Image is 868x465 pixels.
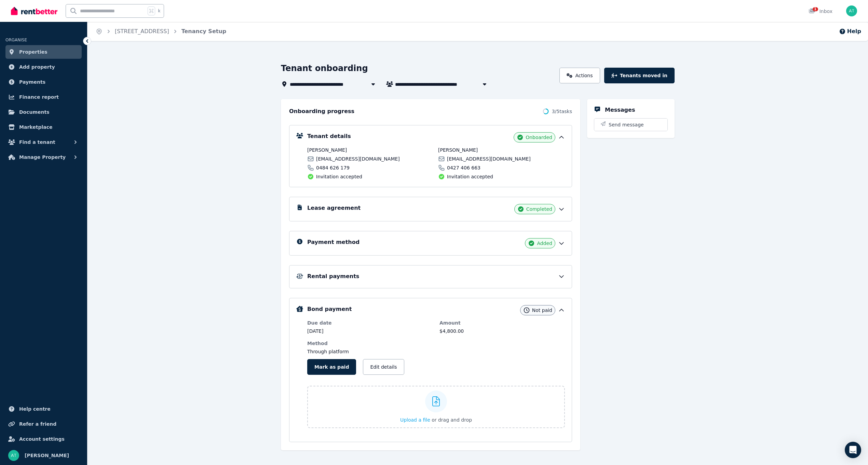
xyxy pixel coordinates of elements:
[25,451,69,460] span: [PERSON_NAME]
[5,90,82,104] a: Finance report
[307,328,433,334] dd: [DATE]
[532,307,552,314] span: Not paid
[19,108,50,116] span: Documents
[87,22,234,41] nav: Breadcrumb
[447,164,480,171] span: 0427 406 663
[447,155,531,162] span: [EMAIL_ADDRESS][DOMAIN_NAME]
[316,155,400,162] span: [EMAIL_ADDRESS][DOMAIN_NAME]
[432,417,472,423] span: or drag and drop
[8,450,19,461] img: Alexander Tran
[19,153,66,161] span: Manage Property
[447,173,493,180] span: Invitation accepted
[307,147,434,153] span: [PERSON_NAME]
[5,38,27,42] span: ORGANISE
[19,420,56,428] span: Refer a friend
[5,150,82,164] button: Manage Property
[11,6,57,16] img: RentBetter
[158,8,160,14] span: k
[19,63,55,71] span: Add property
[809,8,832,15] div: Inbox
[526,206,552,213] span: Completed
[316,173,362,180] span: Invitation accepted
[604,68,675,83] button: Tenants moved in
[307,340,433,347] dt: Method
[307,204,361,212] h5: Lease agreement
[839,27,861,36] button: Help
[5,45,82,59] a: Properties
[594,119,667,131] button: Send message
[439,319,565,326] dt: Amount
[5,75,82,89] a: Payments
[181,27,227,36] span: Tenancy Setup
[307,319,433,326] dt: Due date
[281,63,368,74] h1: Tenant onboarding
[5,432,82,446] a: Account settings
[19,435,65,443] span: Account settings
[307,272,359,281] h5: Rental payments
[307,132,351,140] h5: Tenant details
[5,417,82,431] a: Refer a friend
[813,7,818,11] span: 1
[115,28,169,35] a: [STREET_ADDRESS]
[19,405,51,413] span: Help centre
[5,402,82,416] a: Help centre
[5,120,82,134] a: Marketplace
[296,274,303,279] img: Rental Payments
[605,106,635,114] h5: Messages
[439,328,565,334] dd: $4,800.00
[400,417,430,423] span: Upload a file
[5,135,82,149] button: Find a tenant
[307,359,356,375] button: Mark as paid
[307,305,352,313] h5: Bond payment
[296,306,303,312] img: Bond Details
[307,238,360,246] h5: Payment method
[19,123,52,131] span: Marketplace
[307,348,433,355] dd: Through platform
[845,442,861,458] div: Open Intercom Messenger
[400,416,472,423] button: Upload a file or drag and drop
[19,93,59,101] span: Finance report
[537,240,552,247] span: Added
[609,121,644,128] span: Send message
[559,68,600,83] a: Actions
[526,134,552,141] span: Onboarded
[5,105,82,119] a: Documents
[316,164,350,171] span: 0484 626 179
[289,107,354,115] h2: Onboarding progress
[19,138,55,146] span: Find a tenant
[19,48,48,56] span: Properties
[5,60,82,74] a: Add property
[552,108,572,115] span: 3 / 5 tasks
[438,147,565,153] span: [PERSON_NAME]
[363,359,404,375] button: Edit details
[19,78,45,86] span: Payments
[846,5,857,16] img: Alexander Tran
